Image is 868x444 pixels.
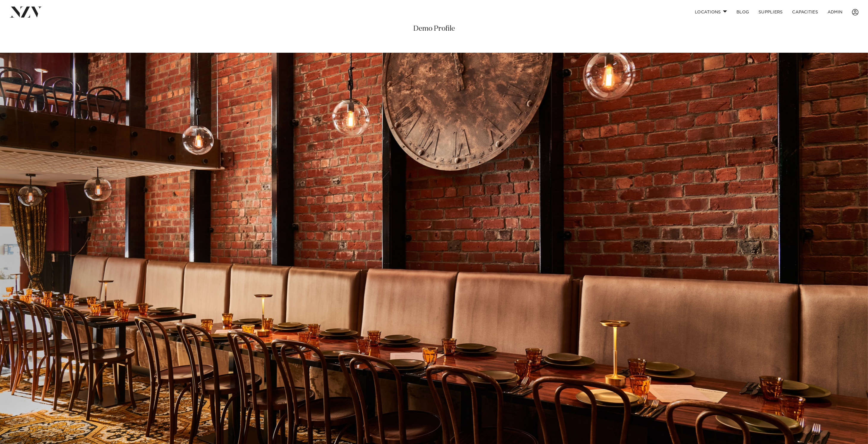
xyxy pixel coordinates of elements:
a: SUPPLIERS [754,6,787,18]
a: Locations [690,6,732,18]
a: BLOG [732,6,754,18]
a: Capacities [787,6,823,18]
a: ADMIN [823,6,847,18]
img: nzv-logo.png [10,7,42,17]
